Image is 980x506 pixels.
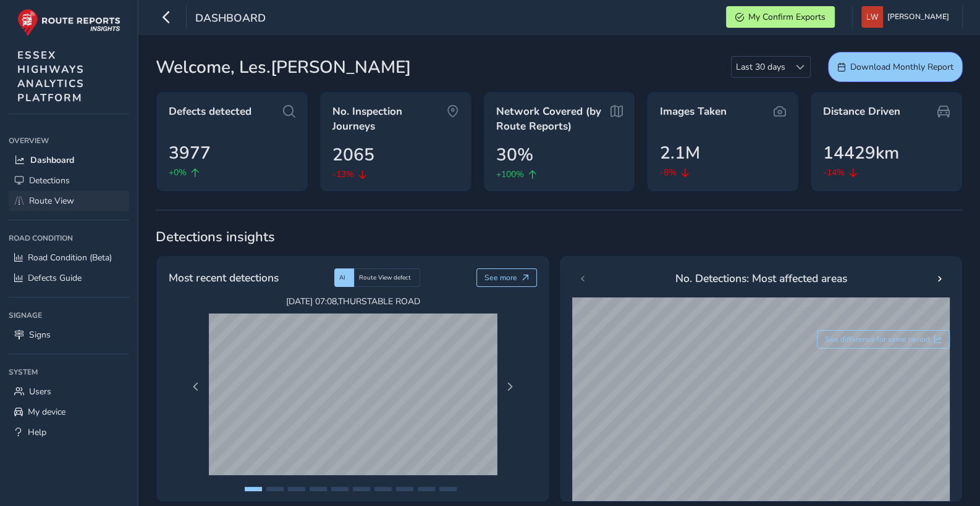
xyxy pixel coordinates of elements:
[245,487,262,491] button: Page 1
[288,487,305,491] button: Page 3
[675,270,847,286] span: No. Detections: Most affected areas
[496,142,533,168] span: 30%
[823,140,899,166] span: 14429km
[29,329,51,341] span: Signs
[17,48,85,105] span: ESSEX HIGHWAYS ANALYTICS PLATFORM
[496,168,524,181] span: +100%
[418,487,435,491] button: Page 9
[353,487,370,491] button: Page 6
[187,378,205,396] button: Previous Page
[9,247,129,268] a: Road Condition (Beta)
[169,104,251,119] span: Defects detected
[726,6,835,28] button: My Confirm Exports
[334,268,354,287] div: AI
[9,191,129,211] a: Route View
[374,487,392,491] button: Page 7
[659,166,676,179] span: -8%
[396,487,413,491] button: Page 8
[659,140,699,166] span: 2.1M
[9,402,129,422] a: My device
[887,6,949,28] span: [PERSON_NAME]
[169,270,279,286] span: Most recent detections
[209,296,497,307] span: [DATE] 07:08 , THURSTABLE ROAD
[828,52,963,82] button: Download Monthly Report
[266,487,284,491] button: Page 2
[9,170,129,191] a: Detections
[29,386,51,397] span: Users
[732,57,790,77] span: Last 30 days
[9,422,129,442] a: Help
[169,166,187,179] span: +0%
[501,378,518,396] button: Next Page
[28,406,65,418] span: My device
[359,273,411,282] span: Route View defect
[332,168,354,181] span: -13%
[29,175,70,186] span: Detections
[496,104,610,133] span: Network Covered (by Route Reports)
[484,273,517,283] span: See more
[9,229,129,247] div: Road Condition
[354,268,420,287] div: Route View defect
[9,131,129,150] div: Overview
[748,11,826,23] span: My Confirm Exports
[28,426,46,438] span: Help
[339,273,345,282] span: AI
[659,104,726,119] span: Images Taken
[310,487,327,491] button: Page 4
[439,487,457,491] button: Page 10
[17,9,120,36] img: rr logo
[9,268,129,288] a: Defects Guide
[332,104,446,133] span: No. Inspection Journeys
[156,54,411,80] span: Welcome, Les.[PERSON_NAME]
[9,150,129,170] a: Dashboard
[9,306,129,325] div: Signage
[825,334,930,344] span: See difference for same period
[30,154,74,166] span: Dashboard
[29,195,74,207] span: Route View
[823,166,845,179] span: -14%
[861,6,883,28] img: diamond-layout
[156,228,963,246] span: Detections insights
[9,325,129,345] a: Signs
[861,6,953,28] button: [PERSON_NAME]
[195,10,266,28] span: Dashboard
[332,142,374,168] span: 2065
[331,487,348,491] button: Page 5
[850,61,953,73] span: Download Monthly Report
[9,381,129,402] a: Users
[823,104,900,119] span: Distance Driven
[169,140,211,166] span: 3977
[28,272,82,284] span: Defects Guide
[9,363,129,381] div: System
[476,268,538,287] button: See more
[28,252,112,263] span: Road Condition (Beta)
[817,330,950,349] button: See difference for same period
